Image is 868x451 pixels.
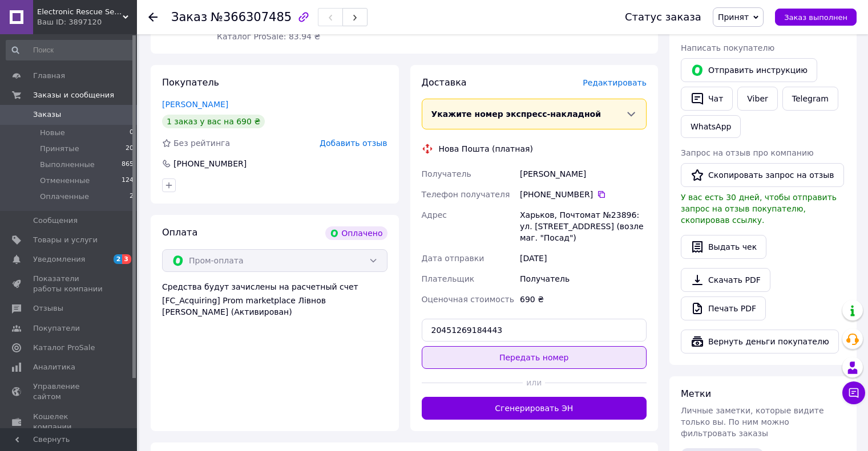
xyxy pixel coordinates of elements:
div: [PERSON_NAME] [518,164,649,184]
span: Кошелек компании [33,412,106,432]
span: Метки [681,388,711,399]
a: Печать PDF [681,296,766,320]
span: Каталог ProSale [33,343,95,353]
span: Оплаченные [40,192,89,202]
span: Главная [33,71,65,81]
span: Отмененные [40,176,90,186]
span: Личные заметки, которые видите только вы. По ним можно фильтровать заказы [681,406,824,438]
span: 865 [122,160,134,170]
span: Написать покупателю [681,43,774,52]
span: 0 [130,128,134,138]
span: Уведомления [33,254,85,265]
div: 690 ₴ [518,289,649,310]
span: Оплата [162,227,197,238]
div: [FC_Acquiring] Prom marketplace Лівнов [PERSON_NAME] (Активирован) [162,295,387,318]
div: Статус заказа [625,11,701,23]
span: Заказ [171,10,207,24]
div: 1 заказ у вас на 690 ₴ [162,115,265,128]
span: 124 [122,176,134,186]
span: 2 [130,192,134,202]
span: Аналитика [33,362,75,372]
button: Сгенерировать ЭН [422,397,647,420]
span: Доставка [422,77,467,88]
span: Плательщик [422,274,475,283]
div: Вернуться назад [148,11,158,23]
div: Нова Пошта (платная) [436,143,536,155]
span: Показатели работы компании [33,274,106,294]
span: Добавить отзыв [320,139,387,148]
button: Передать номер [422,346,647,369]
a: Скачать PDF [681,268,770,292]
button: Вернуть деньги покупателю [681,330,839,354]
span: или [523,377,545,388]
div: [DATE] [518,248,649,269]
span: Укажите номер экспресс-накладной [431,109,601,119]
span: Управление сайтом [33,381,106,402]
span: 2 [114,254,123,264]
span: Товары и услуги [33,235,98,245]
div: [PHONE_NUMBER] [172,158,248,169]
span: Принят [718,13,749,22]
span: Покупатели [33,323,80,334]
span: Редактировать [583,78,647,87]
div: Оплачено [325,226,387,240]
span: Дата отправки [422,254,485,263]
a: [PERSON_NAME] [162,100,228,109]
span: Заказы [33,109,61,120]
span: Получатель [422,169,471,178]
input: Поиск [6,40,135,60]
span: Заказы и сообщения [33,90,114,100]
button: Отправить инструкцию [681,58,817,82]
div: Средства будут зачислены на расчетный счет [162,281,387,318]
span: Выполненные [40,160,95,170]
span: Без рейтинга [173,139,230,148]
input: Номер экспресс-накладной [422,319,647,342]
button: Выдать чек [681,235,766,259]
span: Новые [40,128,65,138]
span: №366307485 [211,10,292,24]
span: Принятые [40,144,79,154]
button: Заказ выполнен [775,9,857,26]
div: [PHONE_NUMBER] [520,189,647,200]
span: Адрес [422,210,447,220]
a: Telegram [782,87,838,111]
span: Каталог ProSale: 83.94 ₴ [217,32,320,41]
span: Оценочная стоимость [422,295,515,304]
span: 3 [122,254,131,264]
a: WhatsApp [681,115,741,138]
span: Electronic Rescue Service [37,7,123,17]
a: Viber [737,87,777,111]
span: У вас есть 30 дней, чтобы отправить запрос на отзыв покупателю, скопировав ссылку. [681,193,837,225]
span: Заказ выполнен [784,13,847,22]
button: Чат [681,87,733,111]
span: Телефон получателя [422,190,510,199]
div: Получатель [518,269,649,289]
span: 20 [126,144,134,154]
span: Запрос на отзыв про компанию [681,148,814,157]
div: Харьков, Почтомат №23896: ул. [STREET_ADDRESS] (возле маг. "Посад") [518,205,649,248]
span: Сообщения [33,216,78,226]
div: Ваш ID: 3897120 [37,17,137,27]
button: Чат с покупателем [842,381,865,404]
span: Отзывы [33,303,63,314]
span: Покупатель [162,77,219,88]
button: Скопировать запрос на отзыв [681,163,844,187]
